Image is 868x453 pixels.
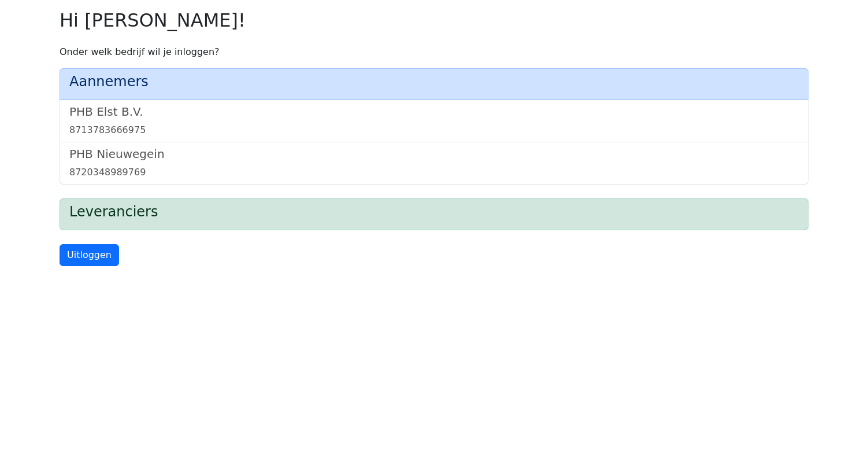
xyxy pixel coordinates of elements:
div: 8720348989769 [69,165,799,179]
h5: PHB Nieuwegein [69,147,799,161]
h4: Aannemers [69,73,799,90]
a: PHB Elst B.V.8713783666975 [69,105,799,137]
h2: Hi [PERSON_NAME]! [60,9,808,31]
a: Uitloggen [60,244,119,266]
h4: Leveranciers [69,204,799,220]
p: Onder welk bedrijf wil je inloggen? [60,45,808,59]
h5: PHB Elst B.V. [69,105,799,119]
a: PHB Nieuwegein8720348989769 [69,147,799,179]
div: 8713783666975 [69,123,799,137]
